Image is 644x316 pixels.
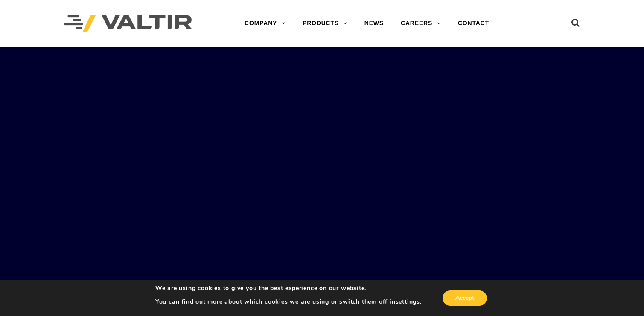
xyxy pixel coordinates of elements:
p: We are using cookies to give you the best experience on our website. [155,284,422,292]
button: Accept [443,290,487,306]
p: You can find out more about which cookies we are using or switch them off in . [155,298,422,306]
button: settings [396,298,420,306]
a: CONTACT [449,15,498,32]
a: NEWS [356,15,392,32]
img: Valtir [64,15,192,32]
a: COMPANY [236,15,294,32]
a: PRODUCTS [294,15,356,32]
a: CAREERS [392,15,449,32]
